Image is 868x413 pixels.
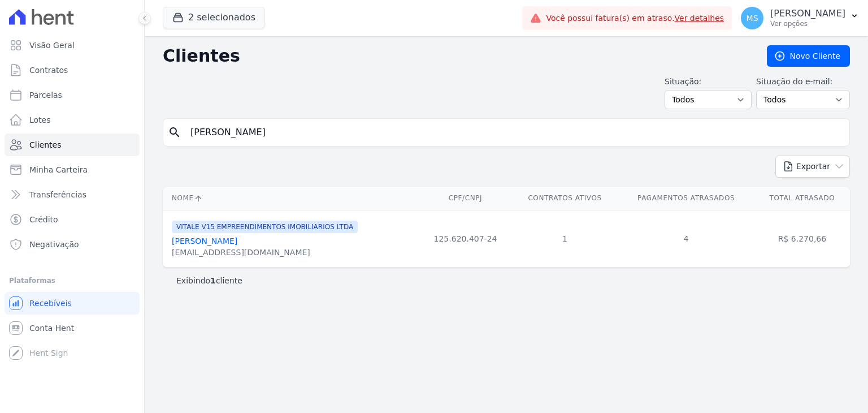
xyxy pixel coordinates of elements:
input: Buscar por nome, CPF ou e-mail [184,121,845,144]
a: Contratos [5,59,140,81]
a: Novo Cliente [767,45,850,67]
a: Negativação [5,233,140,256]
span: Minha Carteira [29,164,88,175]
th: Pagamentos Atrasados [618,187,754,210]
td: 1 [512,210,618,267]
td: 4 [618,210,754,267]
b: 1 [210,276,216,285]
span: Clientes [29,139,61,150]
th: Contratos Ativos [512,187,618,210]
button: Exportar [775,156,850,178]
p: Ver opções [770,19,845,28]
i: search [168,126,181,139]
a: Transferências [5,183,140,206]
a: Visão Geral [5,34,140,57]
th: CPF/CNPJ [419,187,511,210]
span: Lotes [29,114,51,126]
p: [PERSON_NAME] [770,8,845,19]
span: Crédito [29,214,58,225]
a: Minha Carteira [5,158,140,181]
span: Visão Geral [29,40,75,51]
span: Recebíveis [29,298,72,309]
span: MS [747,14,758,22]
a: Crédito [5,208,140,231]
div: [EMAIL_ADDRESS][DOMAIN_NAME] [172,247,358,258]
span: Parcelas [29,89,62,101]
th: Total Atrasado [754,187,850,210]
td: R$ 6.270,66 [754,210,850,267]
div: Plataformas [9,274,135,287]
span: VITALE V15 EMPREENDIMENTOS IMOBILIARIOS LTDA [172,221,358,233]
a: Clientes [5,134,140,156]
a: Lotes [5,109,140,131]
p: Exibindo cliente [176,275,242,286]
span: Você possui fatura(s) em atraso. [546,12,724,24]
button: 2 selecionados [163,7,265,28]
a: Recebíveis [5,292,140,315]
button: MS [PERSON_NAME] Ver opções [732,2,868,34]
a: [PERSON_NAME] [172,236,237,246]
td: 125.620.407-24 [419,210,511,267]
label: Situação do e-mail: [756,76,850,88]
span: Conta Hent [29,322,74,334]
span: Transferências [29,189,86,200]
a: Parcelas [5,84,140,106]
span: Negativação [29,239,79,250]
a: Ver detalhes [675,14,724,23]
span: Contratos [29,64,68,76]
a: Conta Hent [5,317,140,339]
label: Situação: [665,76,752,88]
h2: Clientes [163,46,749,66]
th: Nome [163,187,419,210]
